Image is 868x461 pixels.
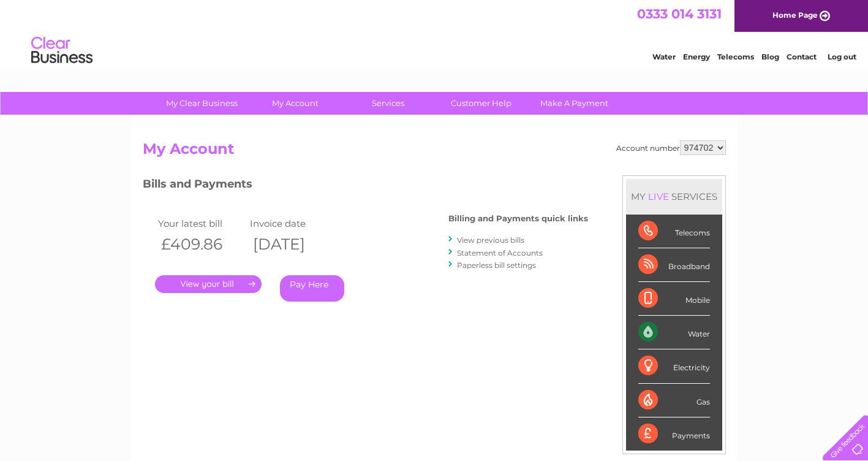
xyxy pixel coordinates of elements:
a: Customer Help [431,92,532,115]
div: Telecoms [638,215,710,248]
div: Broadband [638,248,710,282]
a: . [155,275,262,293]
h2: My Account [143,140,726,164]
a: Log out [828,52,856,61]
div: MY SERVICES [626,179,722,214]
div: Mobile [638,282,710,316]
a: My Clear Business [151,92,252,115]
a: Make A Payment [524,92,625,115]
a: My Account [244,92,345,115]
div: Gas [638,384,710,417]
a: Water [652,52,676,61]
div: Electricity [638,349,710,383]
h3: Bills and Payments [143,175,588,197]
th: £409.86 [155,232,247,257]
h4: Billing and Payments quick links [448,214,588,223]
a: Paperless bill settings [457,261,536,270]
a: Pay Here [280,275,344,302]
td: Your latest bill [155,215,247,232]
a: Energy [683,52,710,61]
a: Blog [761,52,779,61]
div: Payments [638,417,710,451]
a: Services [338,92,439,115]
img: logo.png [31,32,93,69]
div: LIVE [646,191,671,202]
a: 0333 014 3131 [637,6,722,21]
td: Invoice date [247,215,339,232]
a: Telecoms [717,52,754,61]
a: Statement of Accounts [457,248,543,257]
div: Clear Business is a trading name of Verastar Limited (registered in [GEOGRAPHIC_DATA] No. 3667643... [145,7,724,59]
div: Account number [616,140,726,155]
a: Contact [787,52,817,61]
a: View previous bills [457,235,524,245]
div: Water [638,316,710,349]
th: [DATE] [247,232,339,257]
